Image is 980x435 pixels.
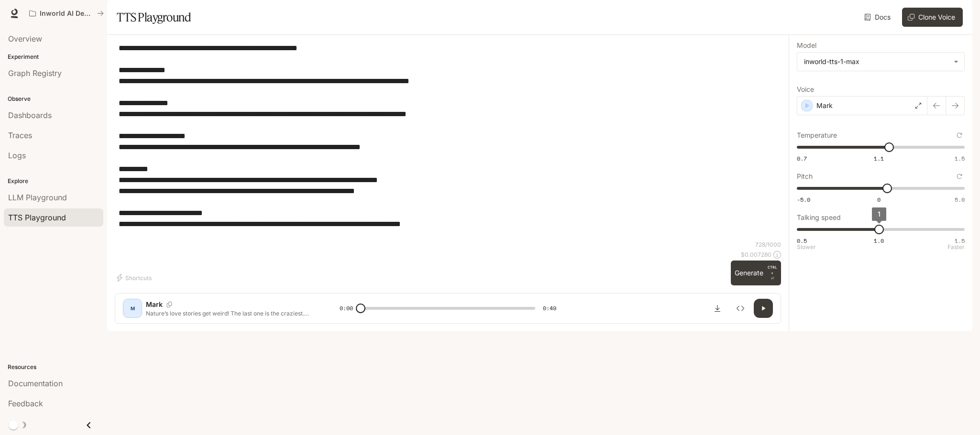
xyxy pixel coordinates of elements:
[163,302,176,307] button: Copy Voice ID
[767,264,777,282] p: ⏎
[874,154,884,163] span: 1.1
[115,270,155,285] button: Shortcuts
[874,237,884,245] span: 1.0
[125,301,140,316] div: M
[543,304,556,313] span: 0:49
[955,196,965,204] span: 5.0
[804,57,949,66] div: inworld-tts-1-max
[146,309,317,317] p: Nature’s love stories get weird! The last one is the craziest. Emperor Penguin. Through brutal An...
[708,299,727,318] button: Download audio
[954,171,965,182] button: Reset to default
[797,214,841,221] p: Talking speed
[797,244,816,250] p: Slower
[797,196,810,204] span: -5.0
[797,132,837,139] p: Temperature
[797,53,964,71] div: inworld-tts-1-max
[902,8,963,27] button: Clone Voice
[797,86,814,93] p: Voice
[25,4,108,23] button: All workspaces
[767,264,777,276] p: CTRL +
[755,240,781,249] p: 728 / 1000
[797,173,813,180] p: Pitch
[797,42,816,49] p: Model
[878,210,881,218] span: 1
[40,10,93,18] p: Inworld AI Demos
[340,304,353,313] span: 0:00
[797,154,807,163] span: 0.7
[146,300,163,309] p: Mark
[741,250,771,259] p: $ 0.007280
[877,196,881,204] span: 0
[816,101,833,110] p: Mark
[947,244,965,250] p: Faster
[955,154,965,163] span: 1.5
[954,130,965,141] button: Reset to default
[797,237,807,245] span: 0.5
[731,261,781,285] button: GenerateCTRL +⏎
[117,8,191,27] h1: TTS Playground
[731,299,750,318] button: Inspect
[862,8,894,27] a: Docs
[955,237,965,245] span: 1.5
